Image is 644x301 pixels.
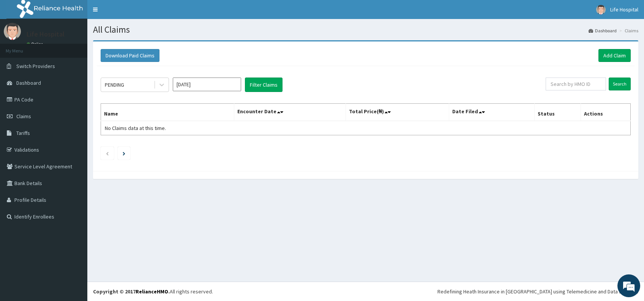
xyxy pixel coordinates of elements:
input: Search by HMO ID [546,78,606,90]
button: Filter Claims [245,78,283,92]
strong: Copyright © 2017 . [93,288,170,295]
p: Life Hospital [27,31,65,38]
a: Dashboard [589,27,617,34]
input: Select Month and Year [173,78,241,91]
a: Previous page [106,150,109,157]
a: Next page [123,150,125,157]
img: User Image [596,5,606,14]
span: Claims [16,113,31,120]
span: Life Hospital [610,6,638,13]
div: Redefining Heath Insurance in [GEOGRAPHIC_DATA] using Telemedicine and Data Science! [437,288,638,295]
input: Search [609,78,631,90]
h1: All Claims [93,25,638,35]
a: RelianceHMO [136,288,168,295]
span: No Claims data at this time. [105,125,166,131]
a: Online [27,41,45,47]
img: User Image [4,23,21,40]
li: Claims [617,27,638,34]
footer: All rights reserved. [87,282,644,301]
button: Download Paid Claims [101,49,159,62]
span: Dashboard [16,79,41,86]
th: Status [535,104,581,121]
th: Encounter Date [234,104,346,121]
span: Tariffs [16,130,30,136]
a: Add Claim [598,49,631,62]
div: PENDING [105,81,124,89]
span: Switch Providers [16,63,55,70]
th: Date Filed [449,104,535,121]
th: Name [101,104,234,121]
th: Total Price(₦) [346,104,449,121]
th: Actions [581,104,630,121]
